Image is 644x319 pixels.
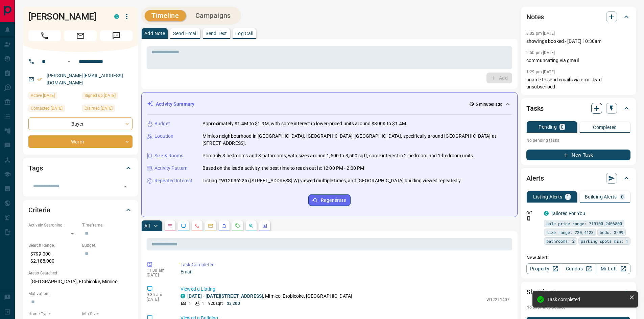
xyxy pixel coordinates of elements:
p: Actively Searching: [28,222,79,228]
p: Areas Searched: [28,270,133,276]
p: Activity Summary [156,101,194,108]
p: 920 sqft [208,300,223,307]
svg: Emails [208,223,213,229]
h2: Notes [526,11,544,22]
p: Task Completed [181,261,509,268]
p: Log Call [235,31,253,36]
a: Condos [561,263,596,274]
p: No showings booked [526,304,630,310]
p: Location [154,133,173,140]
span: Message [100,30,133,41]
p: Add Note [144,31,165,36]
a: [PERSON_NAME][EMAIL_ADDRESS][DOMAIN_NAME] [47,73,123,85]
p: Motivation: [28,291,133,297]
p: 1 [189,300,191,307]
div: Sat Sep 13 2025 [28,92,79,101]
p: 2:50 pm [DATE] [526,50,555,55]
span: Active [DATE] [31,92,55,99]
span: Email [64,30,97,41]
span: Contacted [DATE] [31,105,63,112]
button: Open [65,57,73,65]
p: Send Email [173,31,197,36]
p: Completed [593,125,617,130]
svg: Listing Alerts [221,223,227,229]
p: W12271407 [486,297,509,303]
h2: Tags [28,163,43,174]
svg: Opportunities [248,223,254,229]
div: Warm [28,135,133,148]
a: [DATE] - [DATE][STREET_ADDRESS] [187,293,263,299]
div: Thu Sep 11 2025 [28,105,79,114]
span: parking spots min: 1 [581,238,628,244]
p: 3:02 pm [DATE] [526,31,555,36]
span: sale price range: 719100,2406800 [546,220,622,227]
svg: Email Verified [37,77,42,82]
p: Primarily 3 bedrooms and 3 bathrooms, with sizes around 1,500 to 3,500 sqft; some interest in 2-b... [202,152,474,159]
p: [GEOGRAPHIC_DATA], Etobicoke, Mimico [28,276,133,287]
p: Budget: [82,242,133,248]
p: Building Alerts [585,194,617,199]
div: Buyer [28,117,133,130]
p: Min Size: [82,311,133,317]
p: Mimico neighbourhood in [GEOGRAPHIC_DATA], [GEOGRAPHIC_DATA], [GEOGRAPHIC_DATA], specifically aro... [202,133,512,147]
span: size range: 720,4123 [546,229,594,236]
svg: Lead Browsing Activity [181,223,186,229]
p: All [144,223,150,228]
p: 9:35 am [147,292,170,297]
div: Task completed [547,297,626,302]
div: Thu Sep 11 2025 [82,105,133,114]
button: Open [121,182,130,191]
p: Timeframe: [82,222,133,228]
div: condos.ca [544,211,549,216]
a: Property [526,263,561,274]
p: 11:00 am [147,268,170,273]
p: 5 minutes ago [476,101,502,107]
p: Listing Alerts [533,194,563,199]
p: 1:29 pm [DATE] [526,70,555,74]
div: condos.ca [181,294,185,298]
p: $799,000 - $2,188,000 [28,248,79,267]
button: Campaigns [189,10,238,21]
span: Call [28,30,61,41]
p: Home Type: [28,311,79,317]
div: Thu Sep 11 2025 [82,92,133,101]
p: communcating via gmail [526,57,630,64]
p: Approximately $1.4M to $1.9M, with some interest in lower-priced units around $800K to $1.4M. [202,120,407,127]
span: beds: 3-99 [600,229,623,236]
p: $3,200 [227,300,240,307]
p: 0 [561,125,564,129]
p: Search Range: [28,242,79,248]
svg: Push Notification Only [526,216,531,221]
p: [DATE] [147,273,170,277]
h2: Alerts [526,173,544,184]
svg: Calls [194,223,200,229]
div: Tasks [526,100,630,116]
p: Viewed a Listing [181,286,509,293]
p: New Alert: [526,254,630,261]
span: Signed up [DATE] [85,92,116,99]
p: 1 [567,194,569,199]
div: Notes [526,9,630,25]
span: bathrooms: 2 [546,238,575,244]
a: Mr.Loft [596,263,630,274]
p: Off [526,210,540,216]
div: Activity Summary5 minutes ago [147,98,512,110]
p: 0 [621,194,624,199]
p: Repeated Interest [154,177,192,184]
button: Regenerate [308,194,351,206]
p: Activity Pattern [154,165,188,172]
svg: Requests [235,223,240,229]
p: unable to send emails via crm - lead unsubscribed [526,76,630,90]
p: Size & Rooms [154,152,184,159]
p: Based on the lead's activity, the best time to reach out is: 12:00 PM - 2:00 PM [202,165,364,172]
p: No pending tasks [526,135,630,145]
p: Send Text [206,31,227,36]
div: Criteria [28,202,133,218]
h2: Tasks [526,103,544,114]
p: Email [181,268,509,275]
p: Pending [539,125,557,129]
p: [DATE] [147,297,170,302]
p: , Mimico, Etobicoke, [GEOGRAPHIC_DATA] [187,293,352,300]
div: condos.ca [114,14,119,19]
span: Claimed [DATE] [85,105,113,112]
